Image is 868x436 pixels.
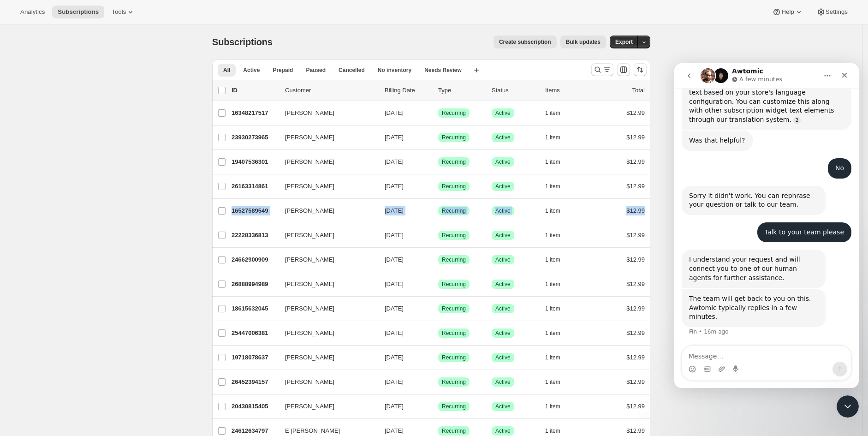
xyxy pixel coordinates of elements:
[285,304,334,313] span: [PERSON_NAME]
[626,183,645,190] span: $12.99
[232,402,278,411] p: 20430815405
[626,378,645,385] span: $12.99
[285,206,334,215] span: [PERSON_NAME]
[545,305,560,312] span: 1 item
[495,183,511,190] span: Active
[545,281,560,288] span: 1 item
[232,182,278,191] p: 26163314861
[626,158,645,165] span: $12.99
[232,131,645,144] div: 23930273965[PERSON_NAME][DATE]SuccessRecurringSuccessActive1 item$12.99
[232,133,278,142] p: 23930273965
[545,302,571,315] button: 1 item
[545,327,571,340] button: 1 item
[545,256,560,263] span: 1 item
[626,403,645,410] span: $12.99
[279,301,372,316] button: [PERSON_NAME]
[591,63,613,76] button: Search and filter results
[442,378,466,386] span: Recurring
[232,157,278,167] p: 19407536301
[442,305,466,312] span: Recurring
[442,256,466,263] span: Recurring
[232,107,645,119] div: 16348217517[PERSON_NAME][DATE]SuccessRecurringSuccessActive1 item$12.99
[385,134,404,141] span: [DATE]
[243,66,260,74] span: Active
[232,206,278,215] p: 16527589549
[442,109,466,117] span: Recurring
[495,158,511,166] span: Active
[232,155,645,168] div: 19407536301[PERSON_NAME][DATE]SuccessRecurringSuccessActive1 item$12.99
[469,64,484,77] button: Create new view
[232,302,645,315] div: 18615632045[PERSON_NAME][DATE]SuccessRecurringSuccessActive1 item$12.99
[279,228,372,243] button: [PERSON_NAME]
[626,354,645,361] span: $12.99
[545,400,571,413] button: 1 item
[545,354,560,361] span: 1 item
[626,256,645,263] span: $12.99
[285,353,334,362] span: [PERSON_NAME]
[285,255,334,264] span: [PERSON_NAME]
[545,427,560,435] span: 1 item
[279,203,372,218] button: [PERSON_NAME]
[232,86,278,95] p: ID
[545,378,560,386] span: 1 item
[279,375,372,389] button: [PERSON_NAME]
[545,155,571,168] button: 1 item
[626,232,645,239] span: $12.99
[385,86,431,95] p: Billing Date
[279,399,372,414] button: [PERSON_NAME]
[232,255,278,264] p: 24662900909
[495,281,511,288] span: Active
[545,180,571,193] button: 1 item
[279,179,372,194] button: [PERSON_NAME]
[495,403,511,410] span: Active
[385,207,404,214] span: [DATE]
[626,134,645,141] span: $12.99
[285,328,334,338] span: [PERSON_NAME]
[560,36,606,48] button: Bulk updates
[545,204,571,217] button: 1 item
[442,354,466,361] span: Recurring
[378,66,411,74] span: No inventory
[438,86,484,95] div: Type
[442,158,466,166] span: Recurring
[492,86,538,95] p: Status
[545,86,591,95] div: Items
[626,427,645,434] span: $12.99
[385,109,404,116] span: [DATE]
[385,158,404,165] span: [DATE]
[285,280,334,289] span: [PERSON_NAME]
[232,253,645,266] div: 24662900909[PERSON_NAME][DATE]SuccessRecurringSuccessActive1 item$12.99
[58,8,99,16] span: Subscriptions
[385,281,404,287] span: [DATE]
[424,66,462,74] span: Needs Review
[20,8,45,16] span: Analytics
[811,6,853,18] button: Settings
[545,107,571,119] button: 1 item
[232,377,278,387] p: 26452394157
[617,63,630,76] button: Customize table column order and visibility
[545,109,560,117] span: 1 item
[545,376,571,388] button: 1 item
[232,327,645,340] div: 25447006381[PERSON_NAME][DATE]SuccessRecurringSuccessActive1 item$12.99
[385,256,404,263] span: [DATE]
[285,157,334,167] span: [PERSON_NAME]
[442,232,466,239] span: Recurring
[545,131,571,144] button: 1 item
[495,305,511,312] span: Active
[495,329,511,337] span: Active
[545,183,560,190] span: 1 item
